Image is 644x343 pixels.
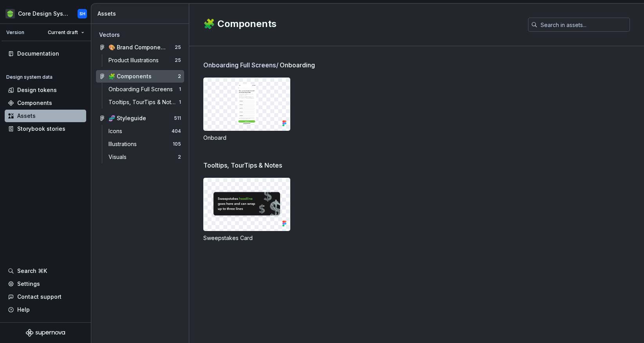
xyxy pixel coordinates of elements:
[6,74,52,80] div: Design system data
[5,47,86,60] a: Documentation
[18,10,68,18] div: Core Design System
[280,60,315,70] span: Onboarding
[105,138,184,150] a: Illustrations105
[80,11,85,17] div: SH
[109,140,140,148] div: Illustrations
[109,85,176,93] div: Onboarding Full Screens
[109,98,179,106] div: Tooltips, TourTips & Notes
[96,70,184,83] a: 🧩 Components2
[109,43,167,51] div: 🎨 Brand Component Library
[109,114,146,122] div: 🧬 Styleguide
[96,112,184,125] a: 🧬 Styleguide511
[99,31,181,39] div: Vectors
[44,27,88,38] button: Current draft
[5,123,86,135] a: Storybook stories
[178,73,181,79] div: 2
[17,306,30,314] div: Help
[173,141,181,147] div: 105
[105,151,184,163] a: Visuals2
[5,265,86,277] button: Search ⌘K
[276,61,279,69] span: /
[17,86,57,94] div: Design tokens
[179,86,181,92] div: 1
[537,18,630,32] input: Search in assets...
[109,153,130,161] div: Visuals
[17,280,40,288] div: Settings
[5,9,15,18] img: 236da360-d76e-47e8-bd69-d9ae43f958f1.png
[105,54,184,67] a: Product Illustrations25
[17,293,62,301] div: Contact support
[109,127,125,135] div: Icons
[5,84,86,96] a: Design tokens
[17,99,52,107] div: Components
[98,10,186,18] div: Assets
[17,267,47,275] div: Search ⌘K
[105,83,184,96] a: Onboarding Full Screens1
[105,96,184,108] a: Tooltips, TourTips & Notes1
[203,134,290,142] div: Onboard
[48,29,78,36] span: Current draft
[179,99,181,105] div: 1
[178,154,181,160] div: 2
[5,97,86,109] a: Components
[26,329,65,337] svg: Supernova Logo
[5,278,86,290] a: Settings
[17,50,59,58] div: Documentation
[5,110,86,122] a: Assets
[203,18,519,30] h2: 🧩 Components
[174,115,181,121] div: 511
[203,60,279,70] span: Onboarding Full Screens
[109,56,162,64] div: Product Illustrations
[175,57,181,63] div: 25
[5,291,86,303] button: Contact support
[17,112,36,120] div: Assets
[172,128,181,134] div: 404
[109,72,152,80] div: 🧩 Components
[5,303,86,316] button: Help
[105,125,184,137] a: Icons404
[175,44,181,51] div: 25
[17,125,65,133] div: Storybook stories
[2,5,89,22] button: Core Design SystemSH
[203,234,290,242] div: Sweepstakes Card
[6,29,24,36] div: Version
[203,161,282,170] span: Tooltips, TourTips & Notes
[96,41,184,54] a: 🎨 Brand Component Library25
